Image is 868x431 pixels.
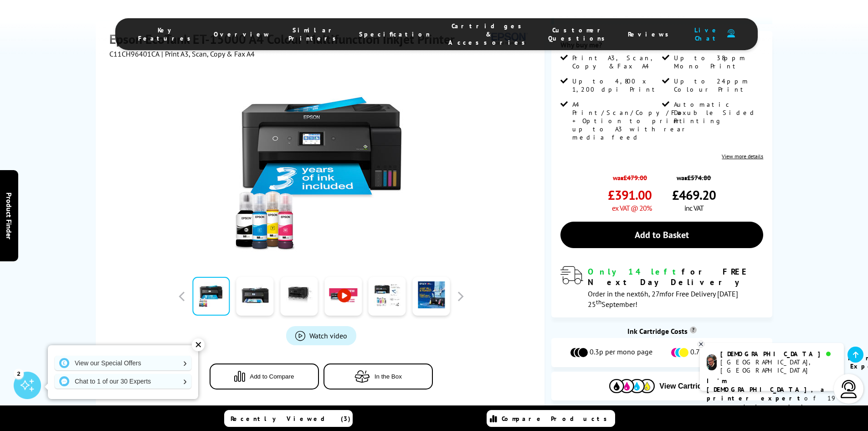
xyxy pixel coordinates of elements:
button: Add to Compare [210,363,319,389]
span: 6h, 27m [640,289,665,298]
span: Up to 4,800 x 1,200 dpi Print [572,77,660,93]
div: ✕ [192,338,205,351]
button: View Cartridges [558,379,765,394]
span: ex VAT @ 20% [612,203,652,213]
span: View Cartridges [659,382,714,390]
span: 0.7p per colour page [690,347,755,358]
span: Customer Questions [548,26,610,42]
p: of 19 years! I can help you choose the right product [707,377,837,429]
div: modal_delivery [560,266,763,308]
span: Product Finder [5,192,14,239]
a: Compare Products [487,410,615,427]
span: Print A3, Scan, Copy & Fax A4 [572,54,660,70]
span: Specification [359,30,430,38]
span: Overview [214,30,270,38]
strike: £574.80 [687,173,711,182]
a: View our Special Offers [55,356,191,370]
span: Up to 38ppm Mono Print [674,54,761,70]
a: View more details [722,153,763,160]
span: Recently Viewed (3) [231,415,351,423]
a: Add to Basket [560,222,763,248]
span: inc VAT [684,203,704,213]
div: [GEOGRAPHIC_DATA], [GEOGRAPHIC_DATA] [720,358,837,374]
span: £391.00 [608,187,652,203]
span: Add to Compare [250,373,294,379]
div: 2 [14,369,24,379]
strike: £479.00 [623,173,647,182]
img: user-headset-light.svg [840,380,858,398]
sup: th [596,298,601,306]
span: Watch video [309,331,347,340]
img: Epson EcoTank ET-15000 [232,76,411,255]
button: In the Box [324,363,433,389]
sup: Cost per page [690,327,697,333]
span: Only 14 left [588,266,682,277]
a: Chat to 1 of our 30 Experts [55,374,191,389]
img: chris-livechat.png [707,354,717,370]
span: Automatic Double Sided Printing [674,100,761,125]
span: Cartridges & Accessories [448,22,530,47]
a: Product_All_Videos [286,326,356,345]
span: In the Box [375,373,402,379]
span: Reviews [628,30,673,38]
span: Order in the next for Free Delivery [DATE] 25 September! [588,289,738,309]
span: A4 Print/Scan/Copy/Fax + Option to print up to A3 with rear media feed [572,100,689,141]
span: £469.20 [672,187,716,203]
span: Key Features [138,26,195,42]
b: I'm [DEMOGRAPHIC_DATA], a printer expert [707,377,827,402]
img: user-headset-duotone.svg [727,29,735,38]
div: for FREE Next Day Delivery [588,266,763,287]
span: was [672,169,716,182]
span: Compare Products [502,415,612,423]
span: 0.3p per mono page [590,347,652,358]
img: Cartridges [609,379,655,393]
div: [DEMOGRAPHIC_DATA] [720,350,837,358]
div: Ink Cartridge Costs [551,327,772,336]
span: was [608,169,652,182]
a: Recently Viewed (3) [224,410,353,427]
span: Up to 24ppm Colour Print [674,77,761,93]
span: Live Chat [692,26,723,42]
span: Similar Printers [288,26,341,42]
